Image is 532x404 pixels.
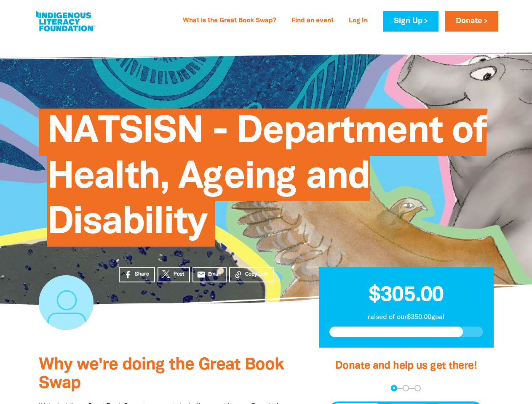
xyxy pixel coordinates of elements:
a: emailEmail [192,267,227,282]
span: Email [208,271,221,278]
span: Copy Link [245,271,268,278]
span: NATSISN - Department of Health, Ageing and Disability [47,115,487,247]
span: Why we're doing the Great Book Swap [39,357,284,391]
button: Navigate to step 1 of 3 to enter your donation amount [391,385,397,391]
a: What is the Great Book Swap? [178,14,281,28]
span: Share [135,271,149,278]
a: Sign Up [383,11,438,32]
a: Log In [344,14,373,28]
a: Post [158,267,190,282]
a: Donate [445,11,498,32]
a: Find an event [286,14,339,28]
button: Copy Link [229,267,274,282]
span: Donate and help us get there! [335,361,477,371]
a: Share [119,267,155,282]
p: raised of our $350.00 goal [329,312,483,322]
button: Navigate to step 2 of 3 to enter your details [403,385,409,391]
span: $305.00 [369,286,444,305]
button: Navigate to step 3 of 3 to enter your payment details [414,385,421,391]
span: Post [174,271,184,278]
i: email [197,270,206,279]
